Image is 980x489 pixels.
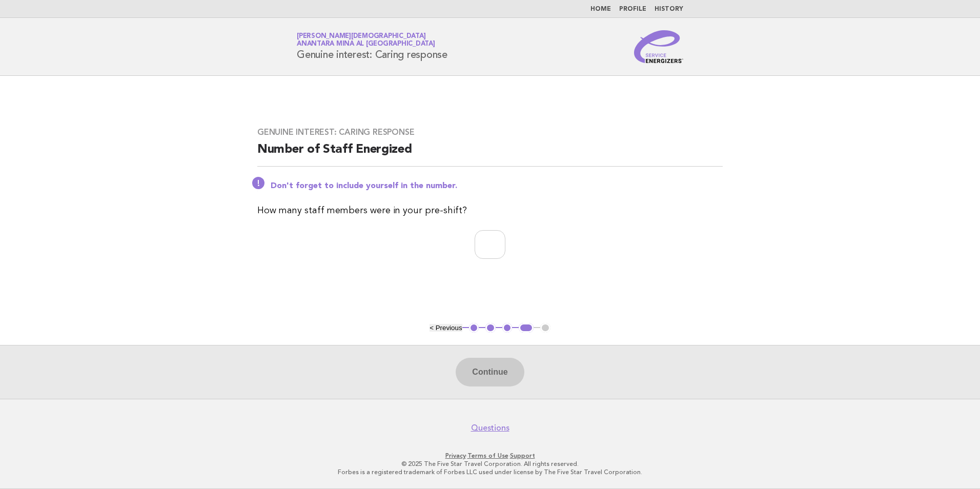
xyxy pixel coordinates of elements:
[257,203,723,218] p: How many staff members were in your pre-shift?
[590,6,611,12] a: Home
[485,323,496,333] button: 2
[445,452,466,459] a: Privacy
[297,41,435,48] span: Anantara Mina al [GEOGRAPHIC_DATA]
[502,323,513,333] button: 3
[510,452,535,459] a: Support
[176,468,804,476] p: Forbes is a registered trademark of Forbes LLC used under license by The Five Star Travel Corpora...
[619,6,646,12] a: Profile
[469,323,479,333] button: 1
[297,33,447,60] h1: Genuine interest: Caring response
[467,452,508,459] a: Terms of Use
[430,324,462,332] button: < Previous
[271,181,723,191] p: Don't forget to include yourself in the number.
[297,33,435,47] a: [PERSON_NAME][DEMOGRAPHIC_DATA]Anantara Mina al [GEOGRAPHIC_DATA]
[519,323,534,333] button: 4
[634,30,683,63] img: Service Energizers
[176,452,804,460] p: · ·
[176,460,804,468] p: © 2025 The Five Star Travel Corporation. All rights reserved.
[471,423,509,433] a: Questions
[257,141,723,167] h2: Number of Staff Energized
[257,127,723,137] h3: Genuine interest: Caring response
[655,6,683,12] a: History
